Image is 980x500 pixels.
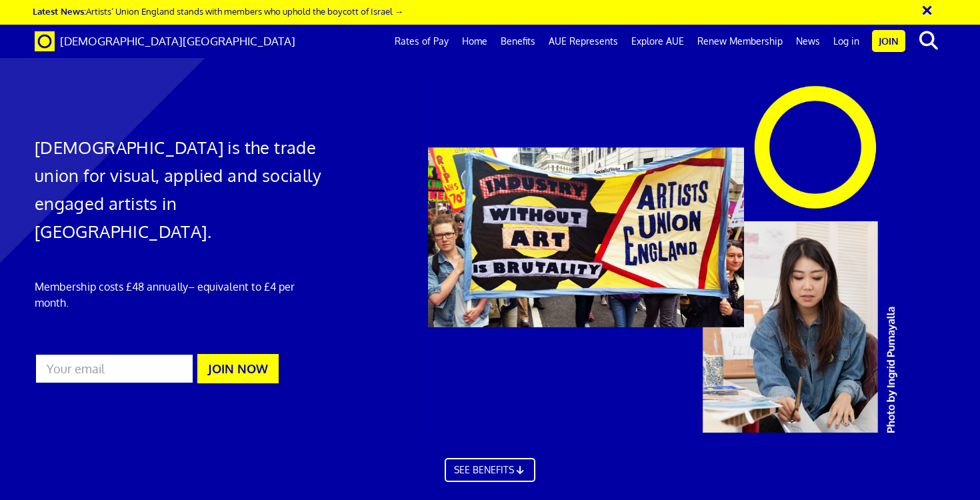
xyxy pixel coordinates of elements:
[789,25,827,58] a: News
[494,25,542,58] a: Benefits
[33,5,403,17] a: Latest News:Artists’ Union England stands with members who uphold the boycott of Israel →
[25,25,305,58] a: Brand [DEMOGRAPHIC_DATA][GEOGRAPHIC_DATA]
[35,353,194,384] input: Your email
[60,34,295,48] span: [DEMOGRAPHIC_DATA][GEOGRAPHIC_DATA]
[197,354,279,383] button: JOIN NOW
[908,27,949,55] button: search
[35,133,325,245] h1: [DEMOGRAPHIC_DATA] is the trade union for visual, applied and socially engaged artists in [GEOGRA...
[542,25,625,58] a: AUE Represents
[625,25,691,58] a: Explore AUE
[455,25,494,58] a: Home
[35,279,325,311] p: Membership costs £48 annually – equivalent to £4 per month.
[388,25,455,58] a: Rates of Pay
[445,458,535,482] a: SEE BENEFITS
[872,30,905,52] a: Join
[33,5,86,17] strong: Latest News:
[827,25,866,58] a: Log in
[691,25,789,58] a: Renew Membership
